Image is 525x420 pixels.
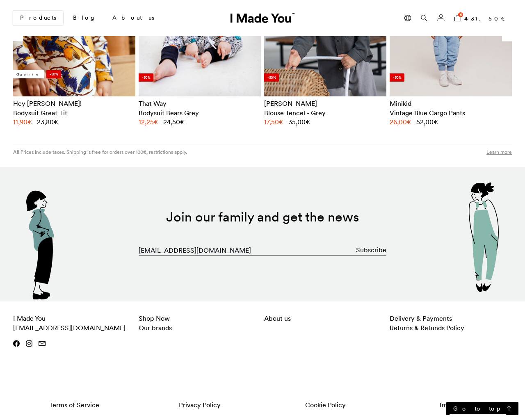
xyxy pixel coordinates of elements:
h2: Bodysuit Bears Grey [139,108,261,117]
button: Subscribe [356,242,386,258]
bdi: 24,50 [163,118,185,126]
span: € [27,118,32,126]
li: -50% [139,73,153,82]
p: I Made You [13,314,135,333]
div: Minikid [390,99,512,108]
a: Cookie Policy [264,396,386,413]
div: Next slide [502,22,512,41]
span: € [407,118,411,126]
span: € [306,118,310,126]
bdi: 23,80 [37,118,58,126]
a: Delivery & Payments [390,314,452,322]
span: € [434,118,438,126]
span: € [180,118,185,126]
span: € [154,118,158,126]
a: About us [106,11,161,25]
li: -50% [46,70,61,78]
a: Terms of Service [13,396,135,413]
bdi: 26,00 [390,118,411,126]
div: Hey [PERSON_NAME]! [13,99,135,108]
bdi: 35,00 [288,118,310,126]
div: [PERSON_NAME] [264,99,386,108]
a: Blog [66,11,103,25]
a: [PERSON_NAME] Blouse Tencel - Grey 35,00€ 17,50€ [264,99,386,126]
bdi: 17,50 [264,118,283,126]
a: [EMAIL_ADDRESS][DOMAIN_NAME] [13,324,126,332]
bdi: 11,90 [13,118,32,126]
span: 6 [458,12,463,17]
a: About us [264,314,291,322]
li: -50% [390,73,404,82]
h2: Vintage Blue Cargo Pants [390,108,512,117]
a: Go to top [446,402,518,415]
bdi: 52,00 [416,118,438,126]
span: € [501,15,512,22]
a: Hey [PERSON_NAME]! Bodysuit Great Tit 23,80€ 11,90€ [13,99,135,126]
div: That Way [139,99,261,108]
a: Minikid Vintage Blue Cargo Pants 52,00€ 26,00€ [390,99,512,126]
bdi: 431,50 [464,15,512,22]
a: Shop Now [139,314,170,322]
a: Privacy Policy [139,396,261,413]
span: € [54,118,58,126]
a: Returns & Refunds Policy [390,324,464,332]
a: Our brands [139,324,172,332]
span: € [279,118,283,126]
a: That Way Bodysuit Bears Grey 24,50€ 12,25€ [139,99,261,126]
div: Previous slide [13,22,23,41]
p: All Prices include taxes. Shipping is free for orders over 100€, restrictions apply. [13,148,187,155]
h2: Join our family and get the news [43,209,482,225]
li: -50% [264,73,279,82]
a: Learn more [486,148,512,155]
h2: Blouse Tencel - Grey [264,108,386,117]
a: Imprint [390,396,512,413]
a: Products [13,11,63,25]
li: Organic [13,70,44,78]
bdi: 12,25 [139,118,158,126]
a: 6 431,50€ [451,10,512,26]
h2: Bodysuit Great Tit [13,108,135,117]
